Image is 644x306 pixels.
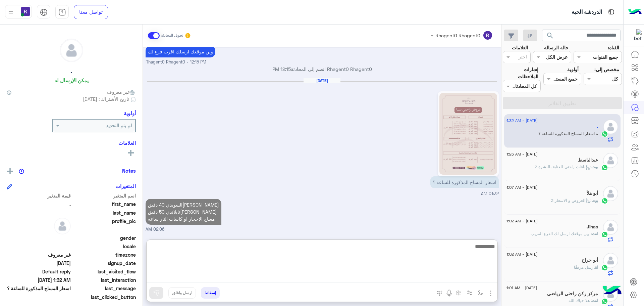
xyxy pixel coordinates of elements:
[72,268,136,275] span: last_visited_flow
[19,169,24,174] img: notes
[506,151,538,157] span: [DATE] - 1:23 AM
[595,265,598,270] span: انت
[7,168,13,174] img: add
[535,164,591,169] span: : باقات راحتي للعناية بالبشرة 2
[72,234,136,242] span: gender
[456,290,461,296] img: create order
[578,157,598,163] h5: عبدالباسط
[569,298,592,303] span: هلا حياك الله
[607,8,615,16] img: tab
[7,243,71,250] span: null
[7,268,71,275] span: Default reply
[7,201,71,208] span: .
[7,192,71,199] span: قيمة المتغير
[72,243,136,250] span: locale
[601,298,608,305] img: WhatsApp
[124,110,136,116] h6: أولوية
[601,231,608,238] img: WhatsApp
[630,29,642,41] img: 322853014244696
[600,279,624,303] img: hulul-logo.png
[478,290,483,296] img: select flow
[72,218,136,233] span: profile_pic
[592,231,598,236] span: انت
[60,39,83,62] img: defaultAdmin.png
[601,131,608,137] img: WhatsApp
[531,231,592,236] span: وين موقعك ارسل لك الفرع القريب
[506,184,538,190] span: [DATE] - 1:07 AM
[54,77,89,83] h6: يمكن الإرسال له
[445,289,453,297] img: send voice note
[83,95,129,102] span: تاريخ الأشتراك : [DATE]
[72,285,136,292] span: last_message
[603,119,618,134] img: defaultAdmin.png
[603,186,618,201] img: defaultAdmin.png
[544,44,569,51] label: حالة الرسالة
[591,164,598,169] span: بوت
[7,285,71,292] span: اسعار المساج المذكورة للساعة ؟
[506,251,538,257] span: [DATE] - 1:02 AM
[538,131,597,136] span: اسعار المساج المذكورة للساعة ؟
[146,226,164,233] span: 02:06 AM
[21,7,30,16] img: userImage
[146,65,499,73] p: Rhagent0 Rhagent0 انضم إلى المحادثة
[430,176,499,188] p: 10/9/2025, 1:32 AM
[304,78,340,83] h6: [DATE]
[597,124,598,129] h5: .
[603,153,618,168] img: defaultAdmin.png
[547,291,598,297] h5: مركز ركن راحتي الرياضي
[7,140,136,146] h6: العلامات
[7,260,71,267] span: 2025-09-09T09:01:18.978Z
[601,164,608,171] img: WhatsApp
[587,224,598,230] h5: Jihas
[161,33,183,38] small: تحويل المحادثة
[72,294,136,301] span: last_clicked_button
[72,260,136,267] span: signup_date
[601,198,608,204] img: WhatsApp
[487,289,495,297] img: send attachment
[72,276,136,283] span: last_interaction
[467,290,472,296] img: Trigger scenario
[115,183,136,189] h6: المتغيرات
[72,209,136,216] span: last_name
[7,251,71,258] span: غير معروف
[591,198,598,203] span: بوت
[567,66,579,73] label: أولوية
[437,291,442,296] img: make a call
[512,44,528,51] label: العلامات
[574,265,595,270] span: أرسل مرفقًا
[7,8,15,16] img: profile
[72,201,136,208] span: first_name
[40,8,48,16] img: tab
[481,191,499,196] span: 01:32 AM
[201,287,220,299] button: إسقاط
[146,199,221,225] p: 10/9/2025, 2:06 AM
[594,66,619,73] label: مخصص إلى:
[168,287,196,299] button: ارسل واغلق
[503,66,538,80] label: إشارات الملاحظات
[582,257,598,263] h5: أبو جراح
[7,294,71,301] span: null
[608,44,619,51] label: القناة:
[603,220,618,235] img: defaultAdmin.png
[506,218,538,224] span: [DATE] - 1:02 AM
[587,190,598,196] h5: أبو هلأ
[70,67,72,75] h5: .
[506,285,537,291] span: [DATE] - 1:01 AM
[55,5,69,19] a: tab
[58,8,66,16] img: tab
[551,198,591,203] span: : العروض و الاسعار 2
[464,287,475,298] button: Trigger scenario
[146,46,215,57] p: 9/9/2025, 12:15 PM
[546,32,554,40] span: search
[439,93,497,175] img: 2KfZhNmF2LPYp9isLmpwZw%3D%3D.jpg
[475,287,486,298] button: select flow
[601,264,608,271] img: WhatsApp
[592,298,598,303] span: انت
[153,290,160,296] img: send message
[572,8,602,17] p: الدردشة الحية
[603,253,618,268] img: defaultAdmin.png
[54,218,71,234] img: defaultAdmin.png
[72,192,136,199] span: اسم المتغير
[542,30,558,44] button: search
[628,5,642,19] img: Logo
